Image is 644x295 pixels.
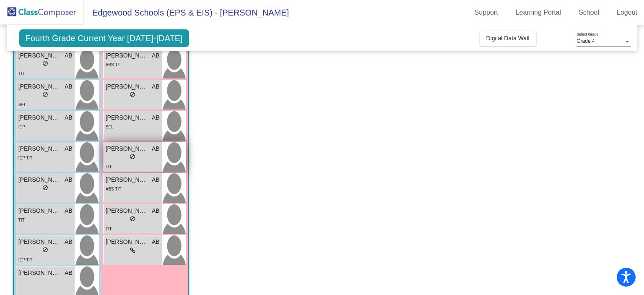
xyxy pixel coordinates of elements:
[106,51,148,60] span: [PERSON_NAME]
[18,206,60,215] span: [PERSON_NAME]
[610,6,644,19] a: Logout
[106,144,148,153] span: [PERSON_NAME]
[65,113,73,122] span: AB
[18,125,25,129] span: IEP
[106,187,122,191] span: ABS TIT
[18,175,60,184] span: [PERSON_NAME]
[18,258,33,262] span: IEP TIT
[65,144,73,153] span: AB
[152,113,160,122] span: AB
[42,247,48,253] span: do_not_disturb_alt
[106,227,112,231] span: TIT
[65,269,73,277] span: AB
[576,38,595,44] span: Grade 4
[18,71,25,76] span: TIT
[480,31,536,46] button: Digital Data Wall
[65,175,73,184] span: AB
[572,6,606,19] a: School
[106,238,148,246] span: [PERSON_NAME]
[152,82,160,91] span: AB
[42,185,48,191] span: do_not_disturb_alt
[65,206,73,215] span: AB
[18,238,60,246] span: [PERSON_NAME]
[106,113,148,122] span: [PERSON_NAME]
[18,144,60,153] span: [PERSON_NAME][MEDICAL_DATA]
[18,82,60,91] span: [PERSON_NAME]
[106,82,148,91] span: [PERSON_NAME]
[152,144,160,153] span: AB
[106,125,114,129] span: SEL
[152,175,160,184] span: AB
[106,63,122,67] span: ABS TIT
[42,60,48,66] span: do_not_disturb_alt
[130,216,135,222] span: do_not_disturb_alt
[152,206,160,215] span: AB
[468,6,505,19] a: Support
[486,35,530,42] span: Digital Data Wall
[18,156,33,160] span: IEP TIT
[65,82,73,91] span: AB
[106,175,148,184] span: [PERSON_NAME]
[152,238,160,246] span: AB
[18,113,60,122] span: [PERSON_NAME]
[106,164,112,169] span: TIT
[65,238,73,246] span: AB
[130,91,135,97] span: do_not_disturb_alt
[152,51,160,60] span: AB
[42,91,48,97] span: do_not_disturb_alt
[509,6,568,19] a: Learning Portal
[84,6,289,19] span: Edgewood Schools (EPS & EIS) - [PERSON_NAME]
[65,51,73,60] span: AB
[130,154,135,159] span: do_not_disturb_alt
[18,51,60,60] span: [PERSON_NAME]
[18,269,60,277] span: [PERSON_NAME] [PERSON_NAME]
[18,102,26,107] span: SEL
[106,206,148,215] span: [PERSON_NAME]
[19,29,189,47] span: Fourth Grade Current Year [DATE]-[DATE]
[18,218,25,222] span: TIT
